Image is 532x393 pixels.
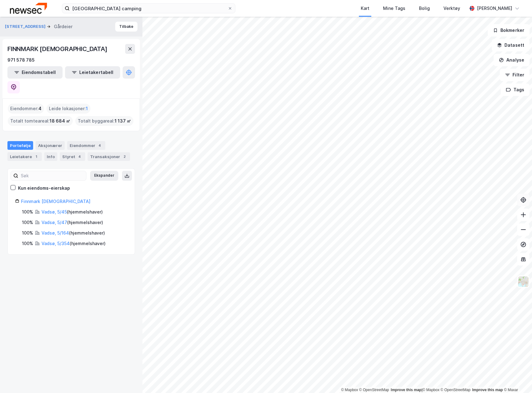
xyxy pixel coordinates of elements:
div: 4 [97,142,103,149]
div: Aksjonærer [36,141,65,150]
button: Analyse [494,54,530,66]
button: Tilbake [115,22,137,32]
div: Eiendommer : [8,104,44,114]
div: Leide lokasjoner : [46,104,90,114]
a: Mapbox [422,388,439,392]
a: Mapbox [341,388,358,392]
span: 4 [38,105,41,112]
div: [PERSON_NAME] [477,5,512,12]
a: Improve this map [391,388,421,392]
div: Kun eiendoms-eierskap [18,184,70,192]
img: Z [517,276,529,287]
input: Søk [18,171,86,180]
div: Bolig [419,5,430,12]
button: Datasett [492,39,530,51]
div: Styret [60,152,85,161]
button: Leietakertabell [65,66,120,79]
div: 100% [22,229,33,237]
div: ( hjemmelshaver ) [41,219,103,226]
div: Totalt tomteareal : [8,116,73,126]
a: Vadsø, 5/354 [41,241,70,246]
div: FINNMARK [DEMOGRAPHIC_DATA] [7,44,109,54]
div: 100% [22,240,33,247]
div: Portefølje [7,141,33,150]
div: Transaksjoner [88,152,130,161]
div: ( hjemmelshaver ) [41,208,103,216]
a: Finnmark [DEMOGRAPHIC_DATA] [21,199,90,204]
button: [STREET_ADDRESS] [5,24,47,30]
div: Kart [361,5,369,12]
span: 18 684 ㎡ [50,117,70,125]
div: Info [44,152,57,161]
a: OpenStreetMap [441,388,471,392]
div: 1 [33,153,39,160]
a: OpenStreetMap [359,388,389,392]
div: Leietakere [7,152,42,161]
div: Verktøy [443,5,460,12]
div: 971 578 785 [7,56,35,64]
div: 4 [76,153,83,160]
img: newsec-logo.f6e21ccffca1b3a03d2d.png [10,3,47,14]
div: ( hjemmelshaver ) [41,240,106,247]
div: 2 [121,153,128,160]
div: 100% [22,208,33,216]
div: ( hjemmelshaver ) [41,229,105,237]
div: Eiendommer [67,141,105,150]
button: Bokmerker [488,24,530,37]
a: Vadsø, 5/45 [41,209,67,214]
div: Gårdeier [54,23,72,30]
a: Vadsø, 5/164 [41,230,69,235]
span: 1 [86,105,88,112]
button: Ekspander [90,171,118,181]
div: Mine Tags [383,5,405,12]
input: Søk på adresse, matrikkel, gårdeiere, leietakere eller personer [70,4,228,13]
div: 100% [22,219,33,226]
a: Improve this map [472,388,503,392]
span: 1 137 ㎡ [115,117,131,125]
div: | [341,387,518,393]
div: Totalt byggareal : [75,116,133,126]
iframe: Chat Widget [501,363,532,393]
button: Filter [500,69,530,81]
button: Tags [501,84,530,96]
a: Vadsø, 5/47 [41,220,67,225]
button: Eiendomstabell [7,66,63,79]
